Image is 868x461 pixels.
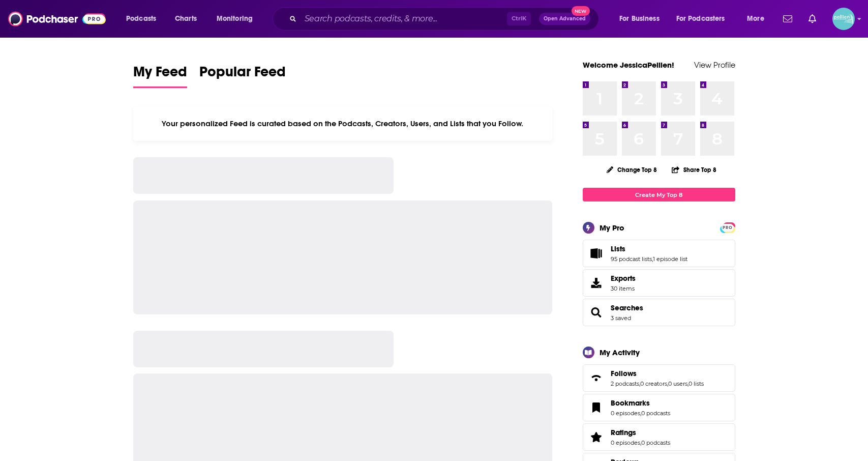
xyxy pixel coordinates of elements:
[601,163,664,176] button: Change Top 8
[640,410,641,417] span: ,
[199,63,286,88] a: Popular Feed
[583,269,735,297] a: Exports
[572,6,590,16] span: New
[8,9,106,28] img: Podchaser - Follow, Share and Rate Podcasts
[832,8,855,30] img: User Profile
[611,410,640,417] a: 0 episodes
[583,423,735,451] span: Ratings
[832,8,855,30] button: Show profile menu
[640,380,667,387] a: 0 creators
[133,106,553,141] div: Your personalized Feed is curated based on the Podcasts, Creators, Users, and Lists that you Follow.
[126,12,156,26] span: Podcasts
[586,305,607,320] a: Searches
[832,8,855,30] span: Logged in as JessicaPellien
[722,223,734,231] a: PRO
[168,11,203,27] a: Charts
[670,11,740,27] button: open menu
[583,188,735,201] a: Create My Top 8
[653,255,687,263] a: 1 episode list
[586,400,607,415] a: Bookmarks
[611,303,643,312] a: Searches
[641,410,670,417] a: 0 podcasts
[199,63,286,87] span: Popular Feed
[301,11,507,27] input: Search podcasts, credits, & more...
[209,11,266,27] button: open menu
[611,398,650,408] span: Bookmarks
[668,380,687,387] a: 0 users
[583,240,735,267] span: Lists
[539,13,590,25] button: Open AdvancedNew
[586,276,607,290] span: Exports
[611,380,639,387] a: 2 podcasts
[583,60,674,70] a: Welcome JessicaPellien!
[586,246,607,261] a: Lists
[175,12,197,26] span: Charts
[611,244,625,253] span: Lists
[133,63,187,88] a: My Feed
[676,12,725,26] span: For Podcasters
[217,12,253,26] span: Monitoring
[282,7,609,31] div: Search podcasts, credits, & more...
[611,439,640,446] a: 0 episodes
[689,380,704,387] a: 0 lists
[586,430,607,444] a: Ratings
[611,244,687,253] a: Lists
[611,274,636,283] span: Exports
[611,428,670,437] a: Ratings
[611,255,652,263] a: 95 podcast lists
[583,299,735,326] span: Searches
[583,394,735,421] span: Bookmarks
[611,428,636,437] span: Ratings
[611,314,631,322] a: 3 saved
[133,63,187,87] span: My Feed
[619,12,660,26] span: For Business
[507,12,531,25] span: Ctrl K
[612,11,672,27] button: open menu
[694,60,735,70] a: View Profile
[640,439,641,446] span: ,
[583,364,735,392] span: Follows
[586,371,607,385] a: Follows
[611,398,670,408] a: Bookmarks
[667,380,668,387] span: ,
[687,380,689,387] span: ,
[611,369,637,378] span: Follows
[119,11,169,27] button: open menu
[639,380,640,387] span: ,
[641,439,670,446] a: 0 podcasts
[740,11,777,27] button: open menu
[779,10,796,27] a: Show notifications dropdown
[544,16,586,21] span: Open Advanced
[600,223,624,233] div: My Pro
[600,348,640,357] div: My Activity
[747,12,764,26] span: More
[611,369,704,378] a: Follows
[652,255,653,263] span: ,
[671,160,717,180] button: Share Top 8
[611,285,636,292] span: 30 items
[804,10,820,27] a: Show notifications dropdown
[722,224,734,232] span: PRO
